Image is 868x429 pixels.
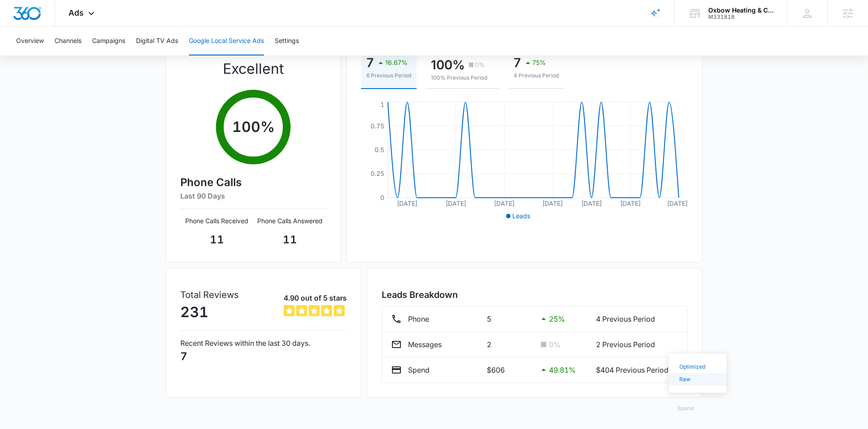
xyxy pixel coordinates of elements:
[596,365,678,375] p: $404 Previous Period
[385,59,408,66] p: 16.67%
[180,302,239,323] p: 231
[514,72,559,80] p: 4 Previous Period
[380,101,384,108] tspan: 1
[232,116,275,138] p: 100 %
[16,27,44,55] button: Overview
[549,314,565,324] p: 25 %
[549,365,576,375] p: 49.81 %
[596,339,678,350] p: 2 Previous Period
[708,14,774,20] div: account id
[514,55,521,70] p: 7
[382,288,688,302] h3: Leads Breakdown
[397,200,417,207] tspan: [DATE]
[446,200,466,207] tspan: [DATE]
[549,339,561,350] p: 0 %
[408,365,430,375] p: Spend
[223,58,284,80] p: Excellent
[408,339,442,350] p: Messages
[668,373,727,386] button: Raw
[667,200,688,207] tspan: [DATE]
[620,200,641,207] tspan: [DATE]
[408,314,429,324] p: Phone
[284,293,347,303] p: 4.90 out of 5 stars
[55,27,81,55] button: Channels
[581,200,602,207] tspan: [DATE]
[180,232,253,248] p: 11
[253,216,326,225] p: Phone Calls Answered
[596,314,678,324] p: 4 Previous Period
[180,348,347,365] p: 7
[92,27,125,55] button: Campaigns
[366,72,411,80] p: 6 Previous Period
[68,8,84,17] span: Ads
[370,122,384,130] tspan: 0.75
[253,232,326,248] p: 11
[189,27,264,55] button: Google Local Service Ads
[374,146,384,153] tspan: 0.5
[380,194,384,201] tspan: 0
[668,398,702,419] button: Spend
[180,338,347,348] p: Recent Reviews within the last 30 days.
[532,59,546,66] p: 75%
[275,27,299,55] button: Settings
[136,27,178,55] button: Digital TV Ads
[679,364,705,370] div: Optimized
[431,58,465,72] p: 100%
[512,212,530,220] span: Leads
[475,62,485,68] p: 0%
[370,170,384,177] tspan: 0.25
[487,314,531,324] p: 5
[494,200,515,207] tspan: [DATE]
[180,216,253,225] p: Phone Calls Received
[679,377,705,382] div: Raw
[668,361,727,373] button: Optimized
[708,7,774,14] div: account name
[180,191,326,201] h6: Last 90 Days
[366,55,374,70] p: 7
[180,174,326,191] h4: Phone Calls
[431,74,494,82] p: 100% Previous Period
[180,288,239,302] p: Total Reviews
[542,200,563,207] tspan: [DATE]
[487,339,531,350] p: 2
[487,365,531,375] p: $606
